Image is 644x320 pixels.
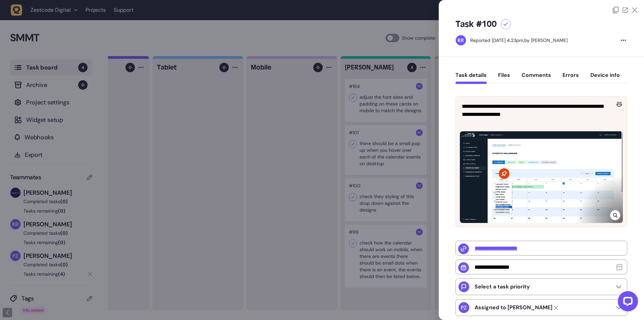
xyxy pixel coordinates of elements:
div: by [PERSON_NAME] [470,37,568,44]
strong: Paris Zisis [475,304,552,311]
button: Errors [562,72,579,84]
div: Reported [DATE] 4.23pm, [470,37,524,43]
img: Riki-leigh Robinson [456,35,466,45]
iframe: LiveChat chat widget [612,288,641,317]
button: Comments [522,72,551,84]
h5: Task #100 [455,19,497,30]
button: Files [498,72,510,84]
button: Device info [590,72,620,84]
button: Task details [455,72,487,84]
p: Select a task priority [475,283,530,290]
